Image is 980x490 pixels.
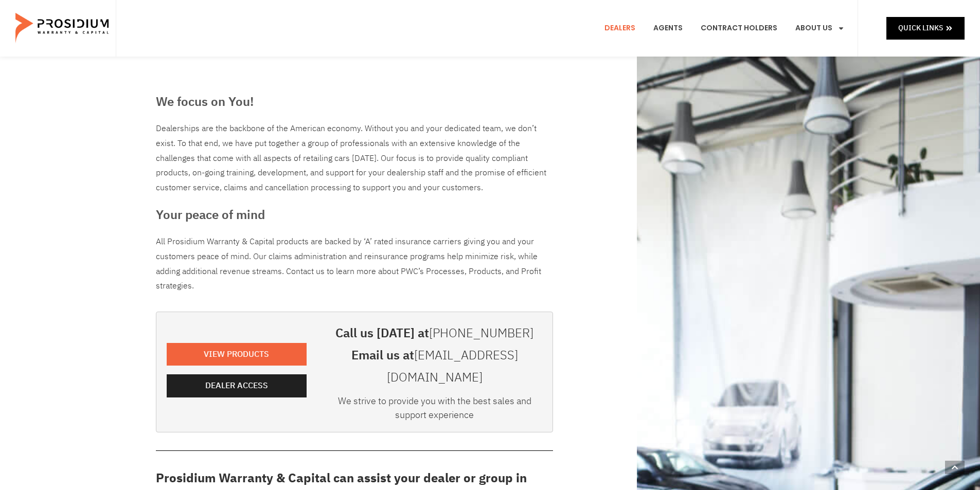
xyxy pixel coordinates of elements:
h3: We focus on You! [156,93,553,111]
a: Dealers [597,9,643,47]
a: About Us [788,9,852,47]
a: Dealer Access [167,374,307,397]
a: [EMAIL_ADDRESS][DOMAIN_NAME] [387,346,518,387]
h3: Call us [DATE] at [327,322,542,344]
a: Quick Links [886,17,965,39]
nav: Menu [597,9,852,47]
span: Quick Links [898,22,943,34]
p: All Prosidium Warranty & Capital products are backed by ‘A’ rated insurance carriers giving you a... [156,234,553,294]
span: Dealer Access [205,378,268,393]
h3: Email us at [327,344,542,389]
div: Dealerships are the backbone of the American economy. Without you and your dedicated team, we don... [156,121,553,195]
span: View Products [204,347,269,362]
a: Agents [646,9,690,47]
a: [PHONE_NUMBER] [429,324,533,342]
a: Contract Holders [693,9,785,47]
div: We strive to provide you with the best sales and support experience [327,394,542,427]
h3: Your peace of mind [156,206,553,224]
a: View Products [167,343,307,366]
